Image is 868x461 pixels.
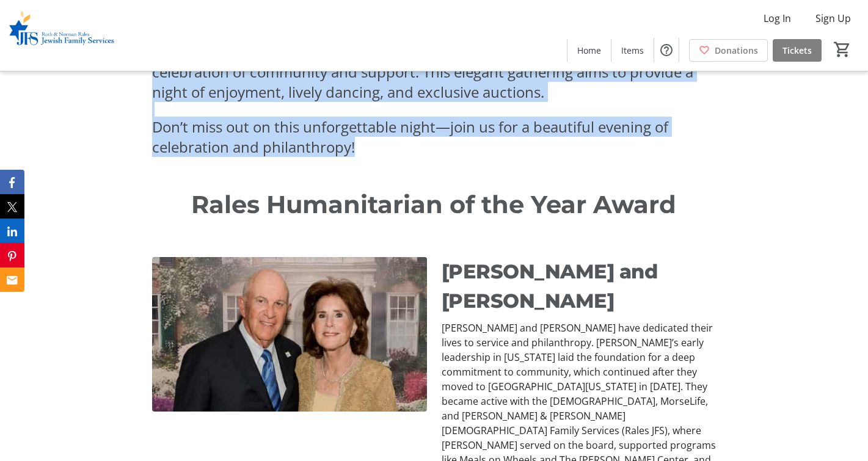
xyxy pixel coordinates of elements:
[806,9,861,28] button: Sign Up
[654,38,679,62] button: Help
[621,44,644,57] span: Items
[152,186,716,223] p: Rales Humanitarian of the Year Award
[611,39,654,62] a: Items
[152,117,668,157] span: Don’t miss out on this unforgettable night—join us for a beautiful evening of celebration and phi...
[152,257,427,412] img: undefined
[815,11,851,26] span: Sign Up
[689,39,768,62] a: Donations
[577,44,601,57] span: Home
[831,38,853,60] button: Cart
[715,44,758,57] span: Donations
[567,39,611,62] a: Home
[773,39,822,62] a: Tickets
[754,9,801,28] button: Log In
[782,44,812,57] span: Tickets
[7,5,116,66] img: Ruth & Norman Rales Jewish Family Services's Logo
[764,11,791,26] span: Log In
[442,260,658,313] strong: [PERSON_NAME] and [PERSON_NAME]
